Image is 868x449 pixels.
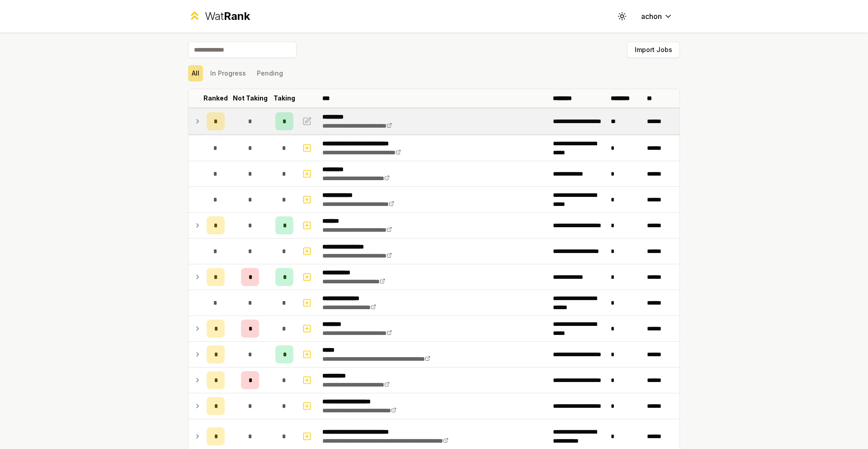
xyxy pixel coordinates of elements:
button: Pending [253,65,287,81]
p: Not Taking [233,94,268,103]
p: Ranked [203,94,228,103]
button: In Progress [207,65,250,81]
div: Wat [205,9,250,24]
button: Import Jobs [627,42,680,58]
button: achon [634,8,680,24]
span: Rank [224,10,250,23]
button: All [188,65,203,81]
span: achon [641,11,662,22]
a: WatRank [188,9,250,24]
p: Taking [274,94,295,103]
